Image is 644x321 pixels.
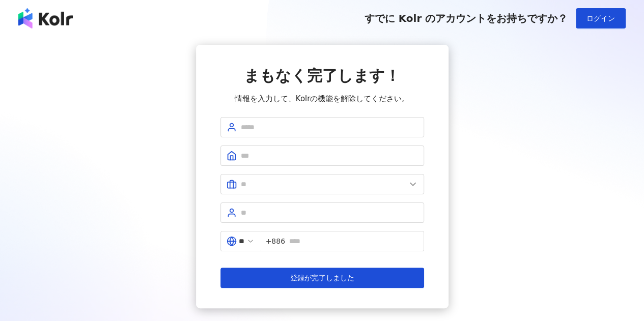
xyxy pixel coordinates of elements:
[220,268,424,288] button: 登録が完了しました
[244,67,400,84] span: まもなく完了します！
[18,8,73,28] img: logo
[576,8,626,28] button: ログイン
[266,236,285,247] span: +886
[235,93,410,105] span: 情報を入力して、Kolrの機能を解除してください。
[364,12,568,24] span: すでに Kolr のアカウントをお持ちですか？
[290,274,354,282] span: 登録が完了しました
[586,14,615,22] span: ログイン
